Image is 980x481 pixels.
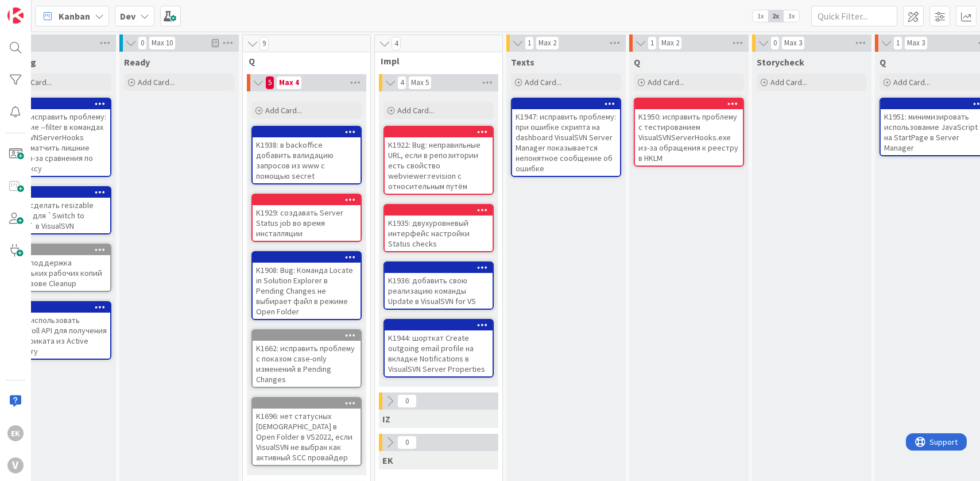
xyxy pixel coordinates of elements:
[411,80,429,86] div: Max 5
[253,330,361,387] div: K1662: исправить проблему с показом case-only изменений в Pending Changes
[251,194,362,242] a: K1929: создавать Server Status job во время инсталляции
[59,9,90,23] span: Kanban
[385,205,493,251] div: K1935: двухуровневый интерфейс настройки Status checks
[2,198,110,233] div: K1948: сделать resizable диалог для `Switch to Branch` в VisualSVN
[253,195,361,241] div: K1929: создавать Server Status job во время инсталляции
[384,204,494,252] a: K1935: двухуровневый интерфейс настройки Status checks
[893,77,930,87] span: Add Card...
[251,126,362,184] a: K1938: в backoffice добавить валидацию запросов из www с помощью secret
[253,205,361,241] div: K1929: создавать Server Status job во время инсталляции
[392,37,401,51] span: 4
[634,98,744,167] a: K1950: исправить проблему с тестированием VisualSVNServerHooks.exe из-за обращения к реестру в HKLM
[385,127,493,194] div: K1922: Bug: неправильные URL, если в репозитории есть свойство webviewer:revision с относительным...
[397,105,434,116] span: Add Card...
[525,36,534,50] span: 1
[384,319,494,378] a: K1944: шорткат Create outgoing email profile на вкладке Notifications в VisualSVN Server Properties
[907,40,925,46] div: Max 3
[249,55,356,67] span: Q
[893,36,902,50] span: 1
[251,397,362,466] a: K1696: нет статусных [DEMOGRAPHIC_DATA] в Open Folder в VS2022, если VisualSVN не выбран как акти...
[784,10,799,22] span: 3x
[770,77,807,87] span: Add Card...
[385,320,493,376] div: K1944: шорткат Create outgoing email profile на вкладке Notifications в VisualSVN Server Properties
[384,261,494,310] a: K1936: добавить свою реализацию команды Update в VisualSVN for VS
[253,127,361,183] div: K1938: в backoffice добавить валидацию запросов из www с помощью secret
[661,40,679,46] div: Max 2
[1,186,111,234] a: K1948: сделать resizable диалог для `Switch to Branch` в VisualSVN
[384,126,494,195] a: K1922: Bug: неправильные URL, если в репозитории есть свойство webviewer:revision с относительным...
[397,76,406,90] span: 4
[24,2,52,16] span: Support
[2,255,110,291] div: K1946: поддержка нескольких рабочих копий при вызове Cleanup
[512,109,620,176] div: K1947: исправить проблему: при ошибке скрипта на dashboard VisualSVN Server Manager показывается ...
[253,252,361,319] div: K1908: Bug: Команда Locate in Solution Explorer в Pending Changes не выбирает файл в режиме Open ...
[120,10,135,22] b: Dev
[648,77,684,87] span: Add Card...
[138,36,147,50] span: 0
[385,137,493,194] div: K1922: Bug: неправильные URL, если в репозитории есть свойство webviewer:revision с относительным...
[253,137,361,183] div: K1938: в backoffice добавить валидацию запросов из www с помощью secret
[648,36,657,50] span: 1
[1,98,111,177] a: K1949: исправить проблему: указание --filter в командах VisualSVNServerHooks может матчить лишние...
[784,40,802,46] div: Max 3
[253,341,361,387] div: K1662: исправить проблему с показом case-only изменений в Pending Changes
[259,37,269,51] span: 9
[768,10,784,22] span: 2x
[253,263,361,319] div: K1908: Bug: Команда Locate in Solution Explorer в Pending Changes не выбирает файл в режиме Open ...
[2,245,110,291] div: K1946: поддержка нескольких рабочих копий при вызове Cleanup
[124,56,150,68] span: Ready
[2,99,110,176] div: K1949: исправить проблему: указание --filter в командах VisualSVNServerHooks может матчить лишние...
[635,99,743,166] div: K1950: исправить проблему с тестированием VisualSVNServerHooks.exe из-за обращения к реестру в HKLM
[770,36,780,50] span: 0
[385,273,493,309] div: K1936: добавить свою реализацию команды Update в VisualSVN for VS
[7,425,24,441] div: EK
[265,105,302,116] span: Add Card...
[511,98,621,177] a: K1947: исправить проблему: при ошибке скрипта на dashboard VisualSVN Server Manager показывается ...
[635,109,743,166] div: K1950: исправить проблему с тестированием VisualSVNServerHooks.exe из-за обращения к реестру в HKLM
[265,76,274,90] span: 5
[1,244,111,292] a: K1946: поддержка нескольких рабочих копий при вызове Cleanup
[2,187,110,233] div: K1948: сделать resizable диалог для `Switch to Branch` в VisualSVN
[381,55,488,67] span: Impl
[385,330,493,376] div: K1944: шорткат Create outgoing email profile на вкладке Notifications в VisualSVN Server Properties
[385,216,493,251] div: K1935: двухуровневый интерфейс настройки Status checks
[253,409,361,465] div: K1696: нет статусных [DEMOGRAPHIC_DATA] в Open Folder в VS2022, если VisualSVN не выбран как акти...
[2,302,110,359] div: K1910: использовать CertEnroll API для получения сертификата из Active Directory
[385,263,493,309] div: K1936: добавить свою реализацию команды Update в VisualSVN for VS
[1,301,111,360] a: K1910: использовать CertEnroll API для получения сертификата из Active Directory
[253,398,361,465] div: K1696: нет статусных [DEMOGRAPHIC_DATA] в Open Folder в VS2022, если VisualSVN не выбран как акти...
[753,10,768,22] span: 1x
[397,436,417,449] span: 0
[397,394,417,408] span: 0
[152,40,173,46] div: Max 10
[539,40,556,46] div: Max 2
[7,7,24,24] img: Visit kanbanzone.com
[251,329,362,388] a: K1662: исправить проблему с показом case-only изменений в Pending Changes
[138,77,175,87] span: Add Card...
[382,413,390,425] span: IZ
[2,109,110,176] div: K1949: исправить проблему: указание --filter в командах VisualSVNServerHooks может матчить лишние...
[511,56,534,68] span: Texts
[512,99,620,176] div: K1947: исправить проблему: при ошибке скрипта на dashboard VisualSVN Server Manager показывается ...
[7,457,24,474] div: V
[382,455,393,466] span: EK
[880,56,886,68] span: Q
[811,6,897,26] input: Quick Filter...
[279,80,299,86] div: Max 4
[2,313,110,359] div: K1910: использовать CertEnroll API для получения сертификата из Active Directory
[757,56,804,68] span: Storycheck
[634,56,640,68] span: Q
[251,251,362,320] a: K1908: Bug: Команда Locate in Solution Explorer в Pending Changes не выбирает файл в режиме Open ...
[15,77,52,87] span: Add Card...
[525,77,561,87] span: Add Card...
